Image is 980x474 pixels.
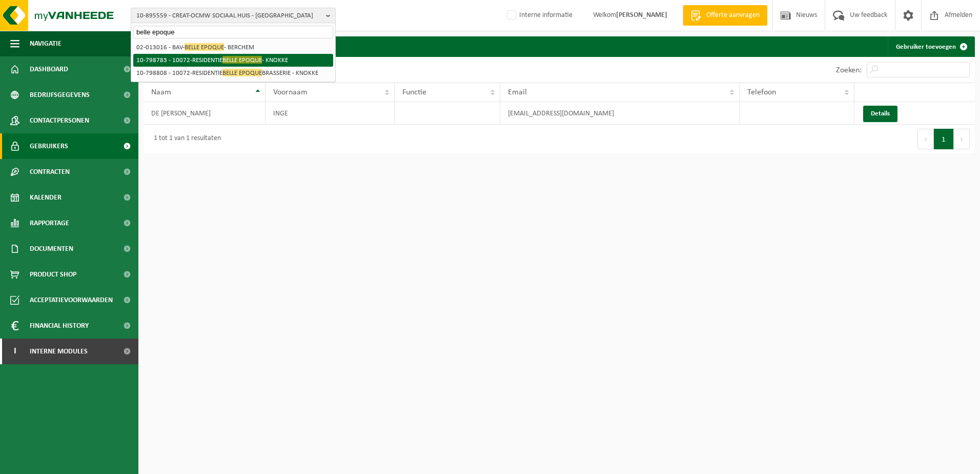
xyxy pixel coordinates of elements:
span: I [10,339,19,364]
span: Documenten [30,236,73,262]
input: Zoeken naar gekoppelde vestigingen [133,26,333,38]
span: Email [508,88,527,96]
span: BELLE EPOQUE [222,69,262,76]
span: Voornaam [273,88,308,96]
span: Gebruikers [30,133,68,159]
button: Next [954,129,970,149]
span: BELLE EPOQUE [185,43,224,51]
strong: [PERSON_NAME] [616,11,667,19]
a: Gebruiker toevoegen [888,36,974,57]
a: Offerte aanvragen [683,5,767,26]
span: Interne modules [30,339,88,364]
span: Functie [402,88,426,96]
button: 1 [934,129,954,149]
span: Offerte aanvragen [704,10,762,21]
span: Navigatie [30,31,62,56]
td: [EMAIL_ADDRESS][DOMAIN_NAME] [500,102,739,125]
span: Contracten [30,159,70,185]
td: DE [PERSON_NAME] [144,102,266,125]
li: 10-798783 - 10072-RESIDENTIE - KNOKKE [133,54,333,67]
span: Naam [151,88,171,96]
span: Acceptatievoorwaarden [30,287,113,313]
span: Dashboard [30,56,68,82]
li: 02-013016 - BAV- - BERCHEM [133,41,333,54]
span: 10-895559 - CREAT-OCMW SOCIAAL HUIS - [GEOGRAPHIC_DATA] [136,8,322,24]
span: Contactpersonen [30,108,89,133]
a: Details [863,106,897,122]
label: Zoeken: [836,66,862,74]
td: INGE [266,102,395,125]
button: 10-895559 - CREAT-OCMW SOCIAAL HUIS - [GEOGRAPHIC_DATA] [131,8,336,23]
span: Telefoon [747,88,776,96]
div: 1 tot 1 van 1 resultaten [149,130,221,148]
span: Product Shop [30,262,76,287]
button: Previous [917,129,934,149]
span: Kalender [30,185,62,210]
span: Financial History [30,313,89,339]
span: Bedrijfsgegevens [30,82,90,108]
span: Rapportage [30,210,69,236]
li: 10-798808 - 10072-RESIDENTIE BRASSERIE - KNOKKE [133,67,333,80]
span: BELLE EPOQUE [222,56,262,64]
label: Interne informatie [505,8,573,23]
